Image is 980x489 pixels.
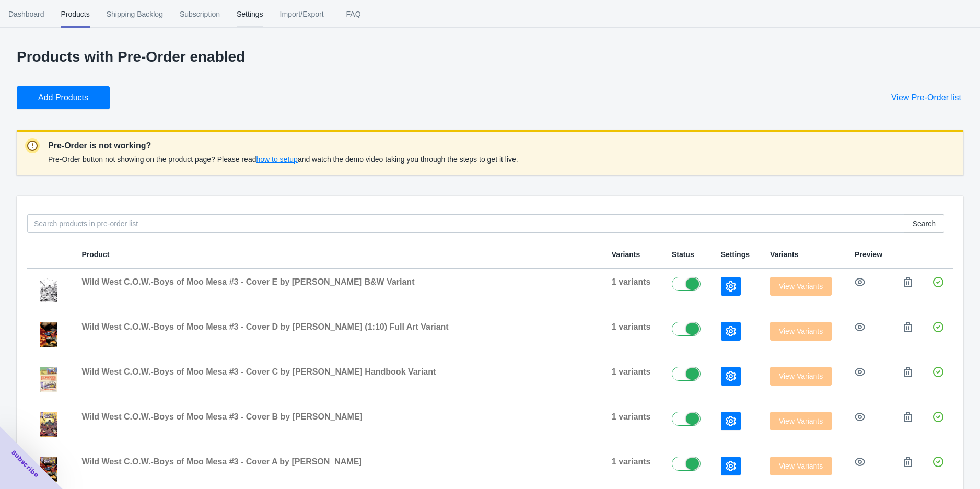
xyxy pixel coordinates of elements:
[81,277,414,286] span: Wild West C.O.W.-Boys of Moo Mesa #3 - Cover E by [PERSON_NAME] B&W Variant
[256,155,297,164] span: how to setup
[612,412,651,421] span: 1 variants
[107,1,163,28] span: Shipping Backlog
[48,155,518,164] span: Pre-Order button not showing on the product page? Please read and watch the demo video taking you...
[904,214,944,233] button: Search
[81,322,448,331] span: Wild West C.O.W.-Boys of Moo Mesa #3 - Cover D by [PERSON_NAME] (1:10) Full Art Variant
[612,277,651,286] span: 1 variants
[237,1,263,28] span: Settings
[612,322,651,331] span: 1 variants
[180,1,220,28] span: Subscription
[38,92,88,103] span: Add Products
[81,367,436,376] span: Wild West C.O.W.-Boys of Moo Mesa #3 - Cover C by [PERSON_NAME] Handbook Variant
[9,448,41,480] span: Subscribe
[61,1,90,28] span: Products
[27,214,904,233] input: Search products in pre-order list
[81,250,109,259] span: Product
[81,457,361,466] span: Wild West C.O.W.-Boys of Moo Mesa #3 - Cover A by [PERSON_NAME]
[17,49,963,65] p: Products with Pre-Order enabled
[36,412,62,437] img: InShot_wild-west-cow-boys-of-moo-mesa-3-of-4-cvr-b-andrew-krahnke-var.png
[891,92,961,103] span: View Pre-Order list
[36,367,62,392] img: InShot_wild-west-cow-boys-of-moo-mesa-3-of-4-cvr-c-patrick-spaziante-handbook-var.png
[81,412,362,421] span: Wild West C.O.W.-Boys of Moo Mesa #3 - Cover B by [PERSON_NAME]
[8,1,44,28] span: Dashboard
[341,1,367,28] span: FAQ
[612,457,651,466] span: 1 variants
[879,86,974,109] button: View Pre-Order list
[672,250,694,259] span: Status
[612,250,640,259] span: Variants
[770,250,798,259] span: Variants
[36,322,62,347] img: InShot_wild-west-cow-boys-of-moo-mesa-3-of-4-cvr-d-inc-1-10-juan-gedeon-full-art-var.png
[855,250,882,259] span: Preview
[48,139,518,152] p: Pre-Order is not working?
[612,367,651,376] span: 1 variants
[17,86,110,109] button: Add Products
[721,250,750,259] span: Settings
[913,219,936,228] span: Search
[36,277,62,302] img: InShot_wild-west-cow-boys-of-moo-mesa-3-of-4-cvr-e-inc-1-20-andrew-krahnke-b-w-var.png
[280,1,324,28] span: Import/Export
